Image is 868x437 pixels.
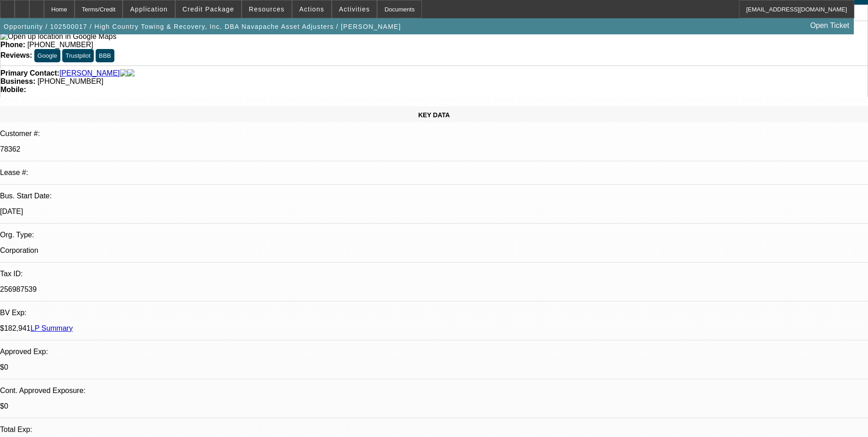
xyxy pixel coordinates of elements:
[242,0,291,18] button: Resources
[4,23,401,30] span: Opportunity / 102500017 / High Country Towing & Recovery, Inc. DBA Navapache Asset Adjusters / [P...
[127,69,135,77] img: linkedin-icon.png
[62,49,93,62] button: Trustpilot
[0,86,26,93] strong: Mobile:
[34,49,60,62] button: Google
[176,0,241,18] button: Credit Package
[130,5,167,13] span: Application
[292,0,331,18] button: Actions
[59,69,120,77] a: [PERSON_NAME]
[27,41,93,49] span: [PHONE_NUMBER]
[332,0,377,18] button: Activities
[38,77,103,85] span: [PHONE_NUMBER]
[249,5,285,13] span: Resources
[0,41,25,49] strong: Phone:
[0,77,35,85] strong: Business:
[120,69,127,77] img: facebook-icon.png
[183,5,234,13] span: Credit Package
[123,0,174,18] button: Application
[31,324,73,332] a: LP Summary
[339,5,370,13] span: Activities
[0,69,59,77] strong: Primary Contact:
[299,5,324,13] span: Actions
[807,18,853,33] a: Open Ticket
[96,49,114,62] button: BBB
[0,51,32,59] strong: Reviews:
[0,33,116,40] a: View Google Maps
[418,111,450,119] span: KEY DATA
